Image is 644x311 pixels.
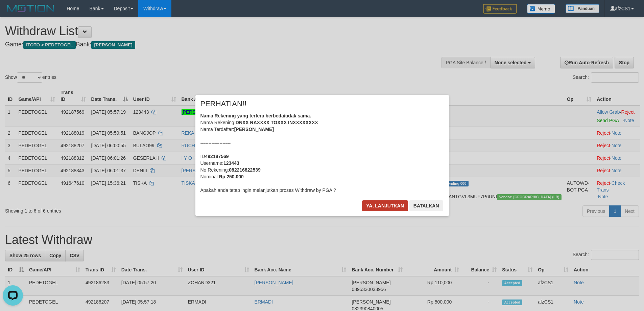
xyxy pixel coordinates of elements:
div: Nama Rekening: Nama Terdaftar: =========== ID Username: No Rekening: Nominal: Apakah anda tetap i... [200,112,444,194]
span: PERHATIAN!! [200,101,247,107]
b: Nama Rekening yang tertera berbeda/tidak sama. [200,113,311,118]
b: 123443 [223,160,239,166]
button: Batalkan [409,200,443,211]
b: 492187569 [205,154,229,159]
b: Rp 250.000 [219,174,244,179]
button: Open LiveChat chat widget [3,3,23,23]
b: 082216822539 [229,167,260,173]
b: DNXX RAXXXX TOXXX INXXXXXXXX [236,120,318,125]
b: [PERSON_NAME] [234,127,274,132]
button: Ya, lanjutkan [362,200,408,211]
